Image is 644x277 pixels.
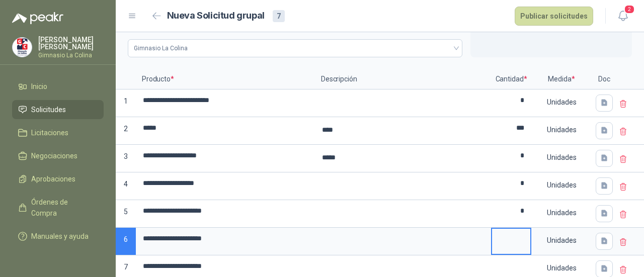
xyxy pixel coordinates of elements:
[532,146,591,169] div: Unidades
[491,69,531,89] p: Cantidad
[13,38,32,57] img: Company Logo
[31,104,66,115] span: Solicitudes
[134,41,456,56] span: Gimnasio La Colina
[12,77,104,96] a: Inicio
[12,227,104,246] a: Manuales y ayuda
[116,89,136,117] p: 1
[532,201,591,224] div: Unidades
[31,173,75,184] span: Aprobaciones
[116,145,136,172] p: 3
[624,5,635,14] span: 2
[167,9,265,23] h2: Nueva Solicitud grupal
[532,118,591,141] div: Unidades
[38,36,104,50] p: [PERSON_NAME] [PERSON_NAME]
[31,231,89,242] span: Manuales y ayuda
[12,193,104,223] a: Órdenes de Compra
[12,12,63,24] img: Logo peakr
[12,169,104,189] a: Aprobaciones
[31,81,47,92] span: Inicio
[38,52,104,58] p: Gimnasio La Colina
[31,127,68,138] span: Licitaciones
[116,200,136,228] p: 5
[532,90,591,114] div: Unidades
[12,146,104,165] a: Negociaciones
[12,100,104,119] a: Solicitudes
[116,117,136,145] p: 2
[614,7,632,25] button: 2
[532,173,591,197] div: Unidades
[273,10,285,22] div: 7
[31,150,77,161] span: Negociaciones
[531,69,592,89] p: Medida
[515,7,593,26] button: Publicar solicitudes
[315,69,491,89] p: Descripción
[592,69,617,89] p: Doc
[31,197,94,219] span: Órdenes de Compra
[116,228,136,255] p: 6
[136,69,315,89] p: Producto
[116,172,136,200] p: 4
[12,123,104,142] a: Licitaciones
[532,229,591,252] div: Unidades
